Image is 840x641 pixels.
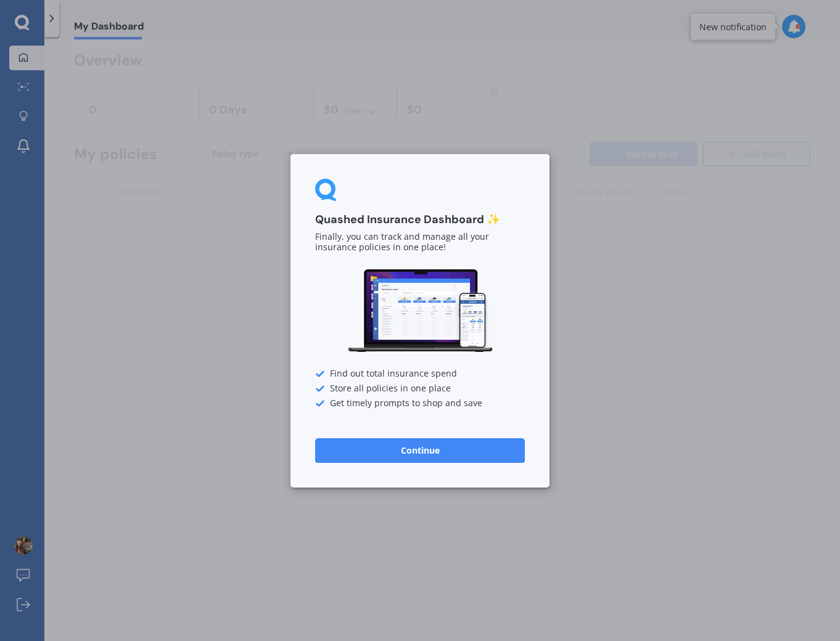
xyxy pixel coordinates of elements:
p: Finally, you can track and manage all your insurance policies in one place! [315,232,525,253]
div: Find out total insurance spend [315,369,525,378]
div: Store all policies in one place [315,383,525,393]
img: Dashboard [346,267,494,354]
button: Continue [315,438,525,462]
h3: Quashed Insurance Dashboard ✨ [315,213,525,227]
div: Get timely prompts to shop and save [315,398,525,408]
